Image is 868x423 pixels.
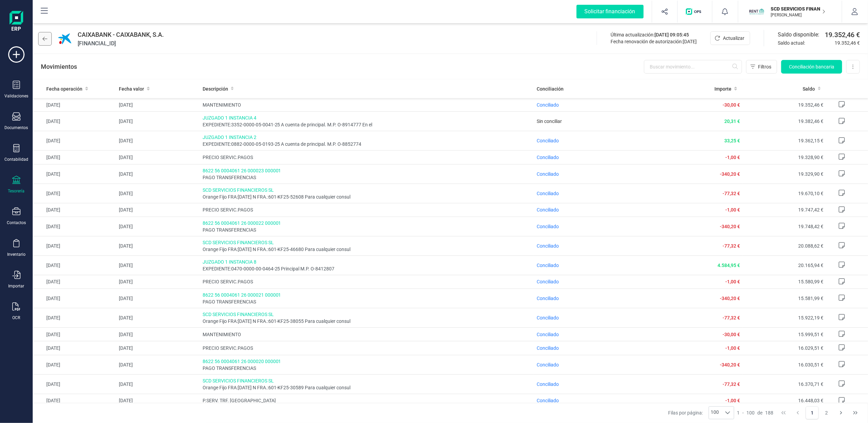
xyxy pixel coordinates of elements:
span: 33,25 € [724,138,740,143]
span: 8622 56 0004061 26 000023 000001 [203,167,531,174]
td: [DATE] [116,112,200,131]
button: SCSCD SERVICIOS FINANCIEROS SL[PERSON_NAME] [746,1,834,22]
td: 19.670,10 € [743,184,826,203]
button: Last Page [849,406,862,419]
span: Filtros [758,63,771,70]
span: Conciliado [537,362,559,367]
span: SCD SERVICIOS FINANCIEROS SL [203,377,531,384]
div: Inventario [7,252,26,257]
p: Movimientos [41,62,77,72]
span: 4.584,95 € [717,263,740,268]
span: JUZGADO 1 INSTANCIA 8 [203,258,531,265]
span: EXPEDIENTE:0470-0000-00-0464-25 Principal M.P. O-8412807 [203,265,531,272]
span: -77,32 € [723,191,740,196]
td: 20.088,62 € [743,236,826,255]
img: SC [749,4,764,19]
span: MANTENIMIENTO [203,331,531,338]
td: [DATE] [33,112,116,131]
div: Importar [9,283,25,289]
td: 19.352,46 € [743,98,826,112]
button: Actualizar [710,31,750,45]
td: 16.029,51 € [743,341,826,355]
button: Logo de OPS [682,1,708,22]
td: 16.370,71 € [743,374,826,394]
span: 19.352,46 € [825,30,860,40]
td: [DATE] [116,98,200,112]
span: -77,32 € [723,243,740,249]
span: -1,00 € [725,207,740,213]
span: Conciliado [537,263,559,268]
span: Conciliado [537,279,559,284]
span: -77,32 € [723,381,740,387]
span: Orange Fijo FRA:[DATE] N FRA.:601-KF25-52608 Para cualquier consul [203,193,531,200]
button: Previous Page [791,406,804,419]
span: Saldo actual: [778,40,832,46]
span: MANTENIMIENTO [203,101,531,108]
td: 20.165,94 € [743,255,826,275]
td: [DATE] [116,308,200,328]
span: Saldo [803,85,815,92]
td: [DATE] [33,151,116,164]
div: Solicitar financiación [577,5,644,18]
td: [DATE] [33,275,116,288]
td: [DATE] [116,236,200,255]
span: Conciliado [537,224,559,229]
td: [DATE] [116,394,200,407]
span: Conciliado [537,381,559,387]
span: [FINANCIAL_ID] [78,40,164,48]
td: [DATE] [33,236,116,255]
td: [DATE] [116,151,200,164]
td: [DATE] [116,374,200,394]
span: P.SERV. TRF. [GEOGRAPHIC_DATA] [203,397,531,404]
span: -30,00 € [723,332,740,337]
span: 188 [765,409,773,416]
img: Logo Finanedi [10,11,23,33]
span: [DATE] [683,39,697,44]
div: Fecha renovación de autorización: [611,38,697,45]
td: [DATE] [33,328,116,341]
span: Descripción [203,85,228,92]
span: -1,00 € [725,398,740,403]
td: 16.448,03 € [743,394,826,407]
button: Filtros [746,60,777,74]
div: Contactos [7,220,26,225]
span: 8622 56 0004061 26 000022 000001 [203,220,531,226]
td: [DATE] [33,131,116,151]
td: [DATE] [33,164,116,184]
span: -340,20 € [720,296,740,301]
span: 1 [737,409,740,416]
td: 16.030,51 € [743,355,826,374]
td: 15.999,51 € [743,328,826,341]
span: PAGO TRANSFERENCIAS [203,226,531,233]
span: Conciliado [537,315,559,320]
span: -30,00 € [723,102,740,108]
div: Validaciones [4,93,28,99]
span: Conciliado [537,207,559,213]
span: 19.352,46 € [835,40,860,46]
span: 20,31 € [724,119,740,124]
td: [DATE] [33,308,116,328]
span: EXPEDIENTE:0882-0000-05-0193-25 A cuenta de principal. M.P. O-8852774 [203,141,531,147]
button: Solicitar financiación [568,1,652,22]
td: [DATE] [33,203,116,217]
button: Page 1 [806,406,819,419]
td: [DATE] [33,355,116,374]
span: SCD SERVICIOS FINANCIEROS SL [203,187,531,193]
button: First Page [777,406,790,419]
p: SCD SERVICIOS FINANCIEROS SL [771,5,825,12]
td: [DATE] [33,217,116,236]
span: Orange Fijo FRA:[DATE] N FRA.:601-KF25-30589 Para cualquier consul [203,384,531,391]
div: Última actualización: [611,31,697,38]
div: Documentos [5,125,28,130]
td: [DATE] [33,98,116,112]
td: 19.747,42 € [743,203,826,217]
span: -340,20 € [720,224,740,229]
input: Buscar movimiento... [644,60,742,74]
span: Actualizar [723,35,744,42]
span: Conciliación bancaria [789,63,834,70]
span: EXPEDIENTE:3352-0000-05-0041-25 A cuenta de principal. M.P. O-8914777 En el [203,121,531,128]
img: Logo de OPS [686,8,704,15]
span: PRECIO SERVIC.PAGOS [203,154,531,161]
span: -340,20 € [720,171,740,177]
span: Conciliado [537,138,559,143]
